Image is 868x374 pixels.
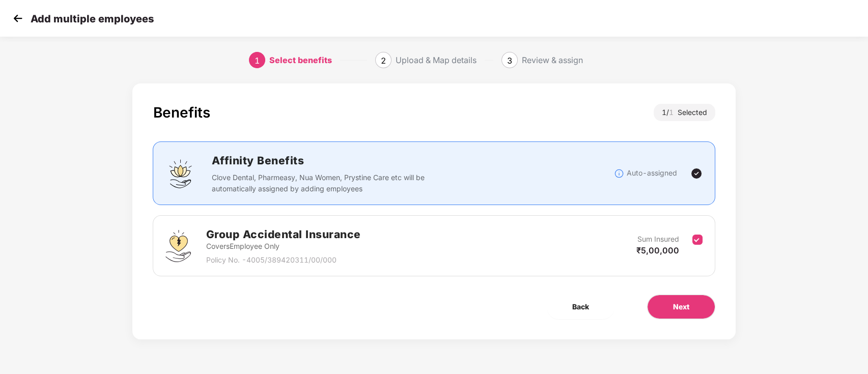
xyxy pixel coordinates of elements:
[636,245,679,255] span: ₹5,00,000
[627,167,677,179] p: Auto-assigned
[211,172,431,194] p: Clove Dental, Pharmeasy, Nua Women, Prystine Care etc will be automatically assigned by adding em...
[673,301,689,312] span: Next
[269,52,332,68] div: Select benefits
[572,301,589,312] span: Back
[153,104,210,121] div: Benefits
[381,55,386,66] span: 2
[547,295,614,319] button: Back
[255,55,260,66] span: 1
[206,254,361,266] p: Policy No. - 4005/389420311/00/000
[211,152,577,169] h2: Affinity Benefits
[647,295,715,319] button: Next
[637,234,679,245] p: Sum Insured
[10,11,25,26] img: svg+xml;base64,PHN2ZyB4bWxucz0iaHR0cDovL3d3dy53My5vcmcvMjAwMC9zdmciIHdpZHRoPSIzMCIgaGVpZ2h0PSIzMC...
[690,167,703,180] img: svg+xml;base64,PHN2ZyBpZD0iVGljay0yNHgyNCIgeG1sbnM9Imh0dHA6Ly93d3cudzMub3JnLzIwMDAvc3ZnIiB3aWR0aD...
[165,230,190,262] img: svg+xml;base64,PHN2ZyB4bWxucz0iaHR0cDovL3d3dy53My5vcmcvMjAwMC9zdmciIHdpZHRoPSI0OS4zMjEiIGhlaWdodD...
[165,158,196,189] img: svg+xml;base64,PHN2ZyBpZD0iQWZmaW5pdHlfQmVuZWZpdHMiIGRhdGEtbmFtZT0iQWZmaW5pdHkgQmVuZWZpdHMiIHhtbG...
[654,104,715,121] div: 1 / Selected
[669,108,678,117] span: 1
[396,52,477,68] div: Upload & Map details
[206,241,361,252] p: Covers Employee Only
[31,13,154,25] p: Add multiple employees
[206,226,361,243] h2: Group Accidental Insurance
[522,52,583,68] div: Review & assign
[614,168,624,179] img: svg+xml;base64,PHN2ZyBpZD0iSW5mb18tXzMyeDMyIiBkYXRhLW5hbWU9IkluZm8gLSAzMngzMiIgeG1sbnM9Imh0dHA6Ly...
[507,55,512,66] span: 3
